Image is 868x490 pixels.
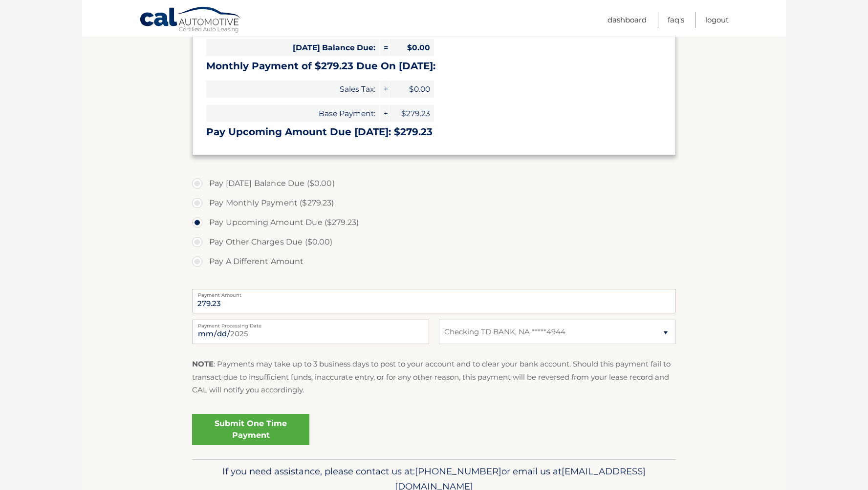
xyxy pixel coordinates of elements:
[206,126,662,138] h3: Pay Upcoming Amount Due [DATE]: $279.23
[380,105,390,122] span: +
[206,81,379,98] span: Sales Tax:
[192,232,676,252] label: Pay Other Charges Due ($0.00)
[192,213,676,232] label: Pay Upcoming Amount Due ($279.23)
[390,105,434,122] span: $279.23
[608,12,647,28] a: Dashboard
[192,174,676,193] label: Pay [DATE] Balance Due ($0.00)
[390,81,434,98] span: $0.00
[139,6,242,35] a: Cal Automotive
[192,289,676,297] label: Payment Amount
[206,105,379,122] span: Base Payment:
[192,289,676,313] input: Payment Amount
[390,39,434,56] span: $0.00
[192,252,676,271] label: Pay A Different Amount
[380,81,390,98] span: +
[705,12,729,28] a: Logout
[192,414,309,445] a: Submit One Time Payment
[380,39,390,56] span: =
[415,466,501,477] span: [PHONE_NUMBER]
[192,193,676,213] label: Pay Monthly Payment ($279.23)
[192,320,429,344] input: Payment Date
[192,359,214,368] strong: NOTE
[192,358,676,396] p: : Payments may take up to 3 business days to post to your account and to clear your bank account....
[206,39,379,56] span: [DATE] Balance Due:
[668,12,684,28] a: FAQ's
[192,320,429,327] label: Payment Processing Date
[206,60,662,72] h3: Monthly Payment of $279.23 Due On [DATE]:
